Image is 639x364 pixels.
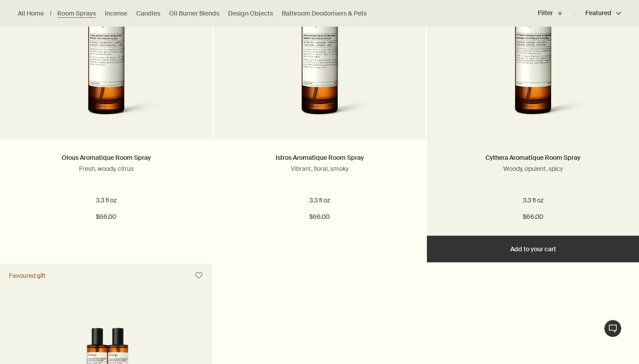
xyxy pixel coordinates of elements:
p: Fresh, woody, citrus [13,165,199,173]
a: All Home [18,9,44,18]
span: $66.00 [309,212,330,222]
button: Save to cabinet [191,268,207,284]
button: Add to your cart - $66.00 [427,236,639,262]
a: Incense [105,9,127,18]
span: $66.00 [523,212,543,222]
span: $66.00 [96,212,116,222]
a: Candles [136,9,160,18]
a: Istros Aromatique Room Spray [276,154,364,162]
p: Woody, opulent, spicy [440,165,626,173]
button: Filter [538,3,574,24]
p: Vibrant, floral, smoky [227,165,412,173]
button: Live Assistance [604,320,622,337]
div: Favoured gift [9,272,46,280]
a: Oil Burner Blends [169,9,219,18]
a: Design Objects [228,9,273,18]
a: Olous Aromatique Room Spray [62,154,151,162]
a: Cythera Aromatique Room Spray [485,154,580,162]
a: Room Sprays [57,9,96,18]
button: Featured [574,3,621,24]
a: Bathroom Deodorisers & Pets [282,9,367,18]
